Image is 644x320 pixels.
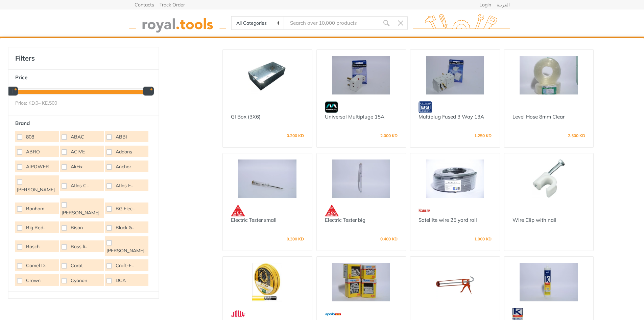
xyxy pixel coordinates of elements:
span: 0 [35,100,38,106]
a: GI Box (3X6) [231,113,261,120]
span: Bison [71,224,83,231]
img: 61.webp [325,205,339,216]
img: 51.webp [325,308,341,320]
img: Royal Tools - Electric Tester small [229,159,306,198]
span: DCA [116,277,126,284]
span: Big Red.. [26,224,45,231]
div: 1.000 KD [474,237,492,242]
img: Royal Tools - Multiplug Fused 3 Way 13A [416,56,494,94]
span: Bosch [26,243,40,250]
span: ACIVE [71,148,85,155]
a: Categories [255,37,296,55]
img: Royal Tools - Level Hose 8mm Clear [510,56,588,94]
span: ABAC [71,133,84,140]
a: Satellite wire 25 yard roll [419,217,477,223]
a: Multiplug Fused 3 Way 13A [419,113,484,120]
div: 0.400 KD [380,237,398,242]
span: Black &.. [116,224,134,231]
img: royal.tools Logo [129,14,226,33]
span: AkFix [71,163,82,170]
img: 4.webp [419,101,432,113]
img: 3.webp [231,308,246,320]
span: Boss li.. [71,243,87,250]
a: Offers [378,37,408,55]
a: Electric Tester big [325,217,365,223]
span: Banhom [26,205,44,212]
a: Wire Clip with nail [512,217,556,223]
img: 26.webp [419,205,430,216]
span: [PERSON_NAME] [17,186,55,193]
a: Our Specialize [328,37,378,55]
img: Royal Tools - Wire Clip with nail [510,159,588,198]
h4: Filters [15,54,152,62]
span: Craft-F.. [116,262,134,269]
div: 2.000 KD [380,134,398,139]
span: [PERSON_NAME] [62,209,99,216]
span: 808 [26,133,34,140]
a: Electric Tester small [231,217,277,223]
img: 5.webp [325,101,338,113]
button: Price [12,72,155,83]
span: Carat [71,262,83,269]
span: Crown [26,277,41,284]
img: Royal Tools - MEA Nylon Plug Germany [323,263,400,301]
img: 31.webp [512,308,523,320]
div: 2.500 KD [568,134,585,139]
img: 1.webp [231,101,245,113]
a: Level Hose 8mm Clear [512,113,565,120]
img: Royal Tools - Electric Tester big [323,159,400,198]
img: Royal Tools - K. Seal Silicone (Al-Bahar) [510,263,588,301]
img: 1.webp [419,308,433,320]
select: Category [232,17,285,29]
input: Site search [284,16,379,30]
span: ABRO [26,148,40,155]
img: 1.webp [512,101,527,113]
span: Camel D.. [26,262,46,269]
a: Login [479,2,491,7]
span: Anchor [116,163,131,170]
a: Contacts [135,2,154,7]
span: [PERSON_NAME].. [106,247,146,254]
span: 500 [49,100,57,106]
span: ABBi [116,133,127,140]
span: AIPOWER [26,163,49,170]
div: 0.200 KD [287,134,304,139]
img: Royal Tools - Silicone Hand Gun China [416,263,494,301]
img: 1.webp [512,205,527,216]
a: 0 [476,37,494,55]
img: Royal Tools - Satellite wire 25 yard roll [416,159,494,198]
a: Track Order [160,2,185,7]
div: 1.250 KD [474,134,492,139]
span: Atlas F.. [116,182,133,189]
img: 61.webp [231,205,245,216]
a: Home [227,37,255,55]
a: Contact Us [408,37,450,55]
button: Brand [12,118,155,128]
img: Royal Tools - GI Box (3X6) [229,56,306,94]
div: Price: KD. – KD. [15,100,152,107]
span: BG Elec.. [116,205,135,212]
span: Atlas C.. [71,182,89,189]
img: Royal Tools - Yellow Hose Italy (Jolly) [229,263,306,301]
img: Royal Tools - Universal Multipluge 15A [323,56,400,94]
a: العربية [497,2,510,7]
span: Addons [116,148,132,155]
a: Universal Multipluge 15A [325,113,384,120]
div: 0.300 KD [287,237,304,242]
img: royal.tools Logo [413,14,510,33]
span: Cyanon [71,277,87,284]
